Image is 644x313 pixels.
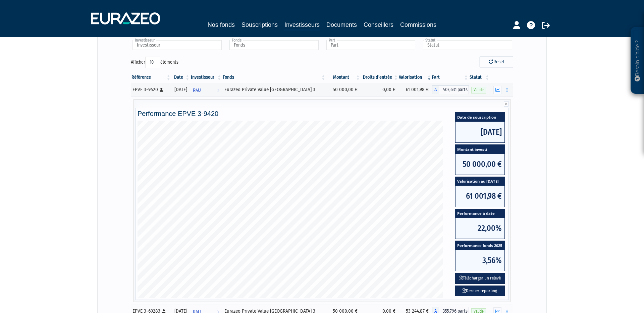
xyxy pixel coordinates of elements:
[131,57,178,68] label: Afficher éléments
[455,209,504,218] span: Performance à date
[131,72,171,83] th: Référence : activer pour trier la colonne par ordre croissant
[455,286,505,297] a: Dernier reporting
[455,241,504,250] span: Performance fonds 2025
[326,83,361,97] td: 50 000,00 €
[326,72,361,83] th: Montant: activer pour trier la colonne par ordre croissant
[480,57,513,67] button: Reset
[432,85,469,94] div: A - Eurazeo Private Value Europe 3
[399,83,432,97] td: 61 001,98 €
[399,72,432,83] th: Valorisation: activer pour trier la colonne par ordre croissant
[145,57,160,68] select: Afficheréléments
[208,20,235,29] a: Nos fonds
[160,88,163,92] i: [Français] Personne physique
[193,84,201,97] span: R4U
[455,218,504,239] span: 22,00%
[224,86,324,93] div: Eurazeo Private Value [GEOGRAPHIC_DATA] 3
[471,87,486,93] span: Valide
[361,72,399,83] th: Droits d'entrée: activer pour trier la colonne par ordre croissant
[241,20,278,29] a: Souscriptions
[138,110,506,117] h4: Performance EPVE 3-9420
[361,83,399,97] td: 0,00 €
[634,30,641,91] p: Besoin d'aide ?
[91,12,160,24] img: 1732889491-logotype_eurazeo_blanc_rvb.png
[455,177,504,186] span: Valorisation au [DATE]
[432,72,469,83] th: Part: activer pour trier la colonne par ordre croissant
[455,122,504,142] span: [DATE]
[326,20,357,29] a: Documents
[132,86,169,93] div: EPVE 3-9420
[455,186,504,206] span: 61 001,98 €
[439,85,469,94] span: 407,631 parts
[432,85,439,94] span: A
[222,72,326,83] th: Fonds: activer pour trier la colonne par ordre croissant
[171,72,191,83] th: Date: activer pour trier la colonne par ordre croissant
[400,20,436,29] a: Commissions
[190,72,222,83] th: Investisseur: activer pour trier la colonne par ordre croissant
[455,154,504,175] span: 50 000,00 €
[455,113,504,122] span: Date de souscription
[455,273,505,284] button: Télécharger un relevé
[174,86,188,93] div: [DATE]
[455,145,504,154] span: Montant investi
[217,84,219,97] i: Voir l'investisseur
[284,20,320,30] a: Investisseurs
[455,250,504,271] span: 3,56%
[469,72,490,83] th: Statut : activer pour trier la colonne par ordre croissant
[364,20,393,29] a: Conseillers
[190,83,222,97] a: R4U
